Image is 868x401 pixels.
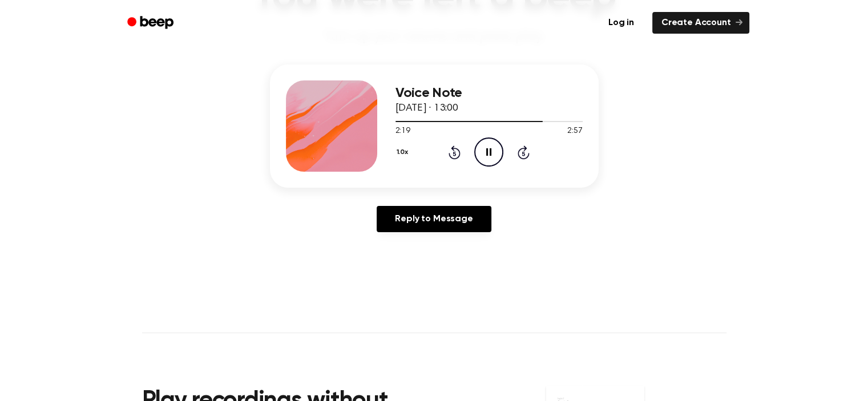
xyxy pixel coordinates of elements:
span: 2:19 [395,125,410,137]
span: [DATE] · 13:00 [395,103,458,114]
a: Beep [119,12,184,34]
a: Log in [597,10,645,36]
button: 1.0x [395,143,413,162]
h3: Voice Note [395,86,583,101]
a: Create Account [652,12,749,34]
span: 2:57 [567,125,582,137]
a: Reply to Message [377,206,491,232]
